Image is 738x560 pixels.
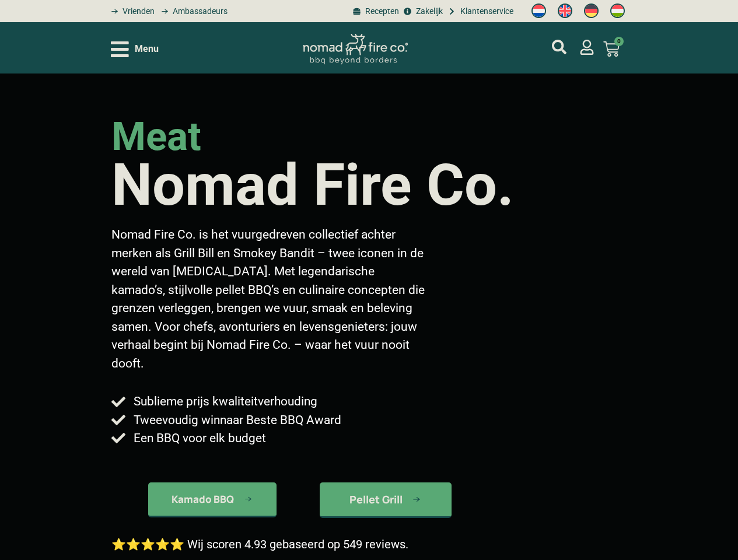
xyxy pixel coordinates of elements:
span: Vrienden [120,5,155,17]
p: Nomad Fire Co. is het vuurgedreven collectief achter merken als Grill Bill en Smokey Bandit – twe... [111,226,426,373]
a: mijn account [579,40,594,55]
div: Open/Close Menu [111,39,159,60]
img: Hongaars [610,3,625,18]
a: grill bill zakeljk [402,5,443,17]
img: Duits [584,3,599,18]
a: mijn account [552,40,566,54]
img: Nomad Logo [303,34,408,65]
span: Een BBQ voor elk budget [131,429,266,447]
p: ⭐⭐⭐⭐⭐ Wij scoren 4.93 gebaseerd op 549 reviews. [111,535,408,553]
h1: Nomad Fire Co. [111,156,514,214]
span: Kamado BBQ [172,494,234,504]
a: kamado bbq [320,482,452,518]
span: Tweevoudig winnaar Beste BBQ Award [131,411,341,429]
a: Switch to Hongaars [604,1,631,22]
a: BBQ recepten [351,5,399,17]
a: grill bill ambassadors [158,5,228,17]
img: Nederlands [531,3,546,18]
span: Recepten [362,5,399,17]
a: Switch to Engels [552,1,578,22]
a: Switch to Duits [578,1,604,22]
span: Pellet Grill [349,494,403,505]
a: kamado bbq [148,482,277,517]
span: Menu [135,42,159,56]
h2: meat [111,117,201,156]
span: Ambassadeurs [170,5,228,17]
span: Zakelijk [413,5,443,17]
img: Engels [558,3,572,18]
span: Klantenservice [457,5,513,17]
a: grill bill klantenservice [446,5,513,17]
span: 0 [614,37,624,46]
a: grill bill vrienden [107,5,154,17]
span: Sublieme prijs kwaliteitverhouding [131,393,317,411]
a: 0 [589,34,634,64]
